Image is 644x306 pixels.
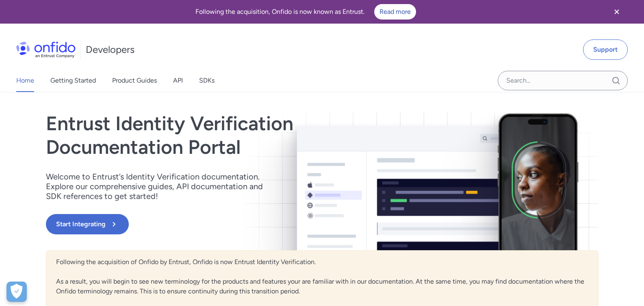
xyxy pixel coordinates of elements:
img: Onfido Logo [16,42,76,58]
a: Read more [374,4,416,20]
a: API [173,69,183,92]
a: Getting Started [50,69,96,92]
button: Start Integrating [46,214,129,234]
svg: Close banner [612,7,622,17]
h1: Developers [86,43,134,56]
p: Welcome to Entrust’s Identity Verification documentation. Explore our comprehensive guides, API d... [46,172,273,201]
button: Close banner [602,2,632,22]
div: Cookie Preferences [7,282,27,302]
h1: Entrust Identity Verification Documentation Portal [46,112,433,159]
input: Onfido search input field [498,71,628,90]
div: Following the acquisition, Onfido is now known as Entrust. [10,4,602,20]
a: Start Integrating [46,214,433,234]
button: Open Preferences [7,282,27,302]
a: Product Guides [112,69,157,92]
a: Home [16,69,34,92]
a: Support [583,39,628,60]
a: SDKs [199,69,215,92]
